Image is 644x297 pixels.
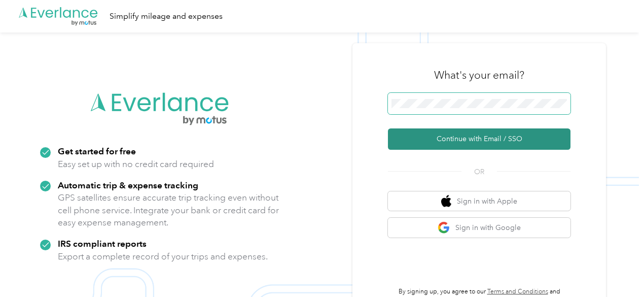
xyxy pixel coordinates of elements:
[461,167,497,177] span: OR
[58,191,279,229] p: GPS satellites ensure accurate trip tracking even without cell phone service. Integrate your bank...
[110,10,223,23] div: Simplify mileage and expenses
[58,158,214,171] p: Easy set up with no credit card required
[438,221,450,234] img: google logo
[487,288,548,295] a: Terms and Conditions
[58,180,198,190] strong: Automatic trip & expense tracking
[58,238,147,249] strong: IRS compliant reports
[58,146,136,156] strong: Get started for free
[434,68,524,82] h3: What's your email?
[58,250,268,263] p: Export a complete record of your trips and expenses.
[388,218,570,238] button: google logoSign in with Google
[441,195,451,208] img: apple logo
[388,128,570,150] button: Continue with Email / SSO
[388,191,570,211] button: apple logoSign in with Apple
